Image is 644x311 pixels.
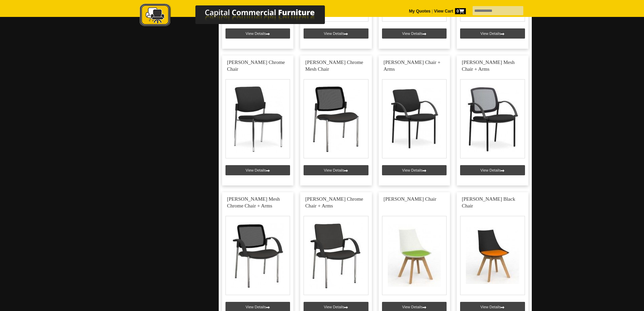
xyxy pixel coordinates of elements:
a: View Cart0 [433,9,466,14]
a: My Quotes [409,9,431,14]
strong: View Cart [434,9,466,14]
span: 0 [455,8,466,14]
img: Capital Commercial Furniture Logo [121,3,358,28]
a: Capital Commercial Furniture Logo [121,3,358,30]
